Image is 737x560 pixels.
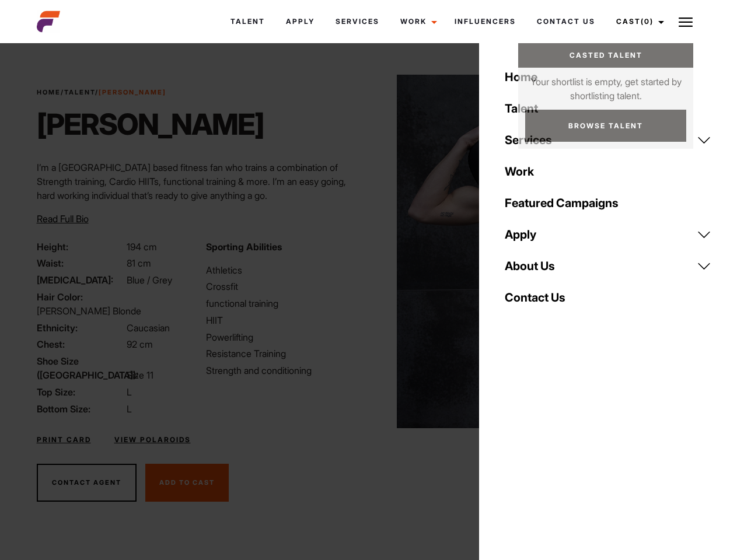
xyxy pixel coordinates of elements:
[641,17,654,26] span: (0)
[114,435,191,445] a: View Polaroids
[37,435,91,445] a: Print Card
[99,88,166,96] strong: [PERSON_NAME]
[275,6,325,37] a: Apply
[498,124,718,156] a: Services
[37,464,137,502] button: Contact Agent
[206,279,361,293] li: Crossfit
[145,464,229,502] button: Add To Cast
[498,282,718,313] a: Contact Us
[37,107,264,142] h1: [PERSON_NAME]
[37,290,124,304] span: Hair Color:
[679,15,693,29] img: Burger icon
[37,402,124,416] span: Bottom Size:
[498,61,718,93] a: Home
[325,6,390,37] a: Services
[64,88,95,96] a: Talent
[127,369,153,381] span: Size 11
[498,187,718,219] a: Featured Campaigns
[206,346,361,360] li: Resistance Training
[37,10,60,33] img: cropped-aefm-brand-fav-22-square.png
[206,241,282,253] strong: Sporting Abilities
[518,68,693,103] p: Your shortlist is empty, get started by shortlisting talent.
[206,330,361,344] li: Powerlifting
[206,313,361,327] li: HIIT
[498,250,718,282] a: About Us
[220,6,275,37] a: Talent
[206,263,361,277] li: Athletics
[37,273,124,287] span: [MEDICAL_DATA]:
[37,160,362,202] p: I’m a [GEOGRAPHIC_DATA] based fitness fan who trains a combination of Strength training, Cardio H...
[206,363,361,377] li: Strength and conditioning
[37,321,124,335] span: Ethnicity:
[606,6,671,37] a: Cast(0)
[444,6,526,37] a: Influencers
[37,354,124,382] span: Shoe Size ([GEOGRAPHIC_DATA]):
[498,219,718,250] a: Apply
[390,6,444,37] a: Work
[127,386,132,398] span: L
[37,240,124,254] span: Height:
[498,156,718,187] a: Work
[37,385,124,399] span: Top Size:
[127,338,153,350] span: 92 cm
[37,88,61,96] a: Home
[37,212,89,226] button: Read Full Bio
[526,6,606,37] a: Contact Us
[127,322,170,334] span: Caucasian
[37,256,124,270] span: Waist:
[37,337,124,351] span: Chest:
[127,403,132,415] span: L
[127,274,172,286] span: Blue / Grey
[37,305,141,317] span: [PERSON_NAME] Blonde
[37,213,89,225] span: Read Full Bio
[37,87,166,97] span: / /
[159,478,215,487] span: Add To Cast
[518,43,693,68] a: Casted Talent
[127,241,157,253] span: 194 cm
[127,257,151,269] span: 81 cm
[206,296,361,310] li: functional training
[498,93,718,124] a: Talent
[525,110,686,142] a: Browse Talent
